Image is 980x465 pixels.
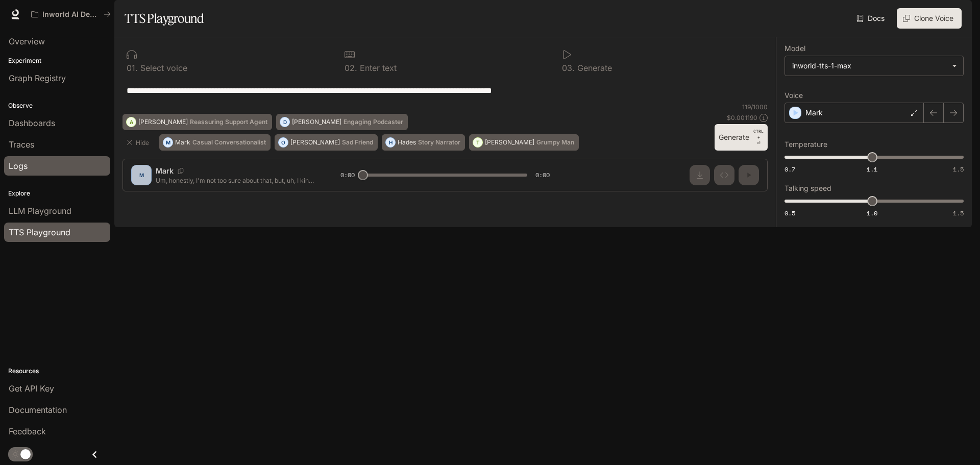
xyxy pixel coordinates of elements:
p: ⏎ [753,128,764,146]
p: [PERSON_NAME] [138,119,188,125]
div: T [473,134,482,151]
p: Select voice [138,64,187,72]
div: inworld-tts-1-max [785,56,963,76]
p: Generate [575,64,612,72]
button: MMarkCasual Conversationalist [159,134,271,151]
div: H [386,134,395,151]
button: A[PERSON_NAME]Reassuring Support Agent [122,114,272,130]
p: Talking speed [785,185,831,192]
span: 1.1 [867,165,877,174]
p: Model [785,45,805,52]
p: Reassuring Support Agent [190,119,267,125]
p: CTRL + [753,128,764,140]
p: Engaging Podcaster [344,119,403,125]
div: D [280,114,289,130]
p: $ 0.001190 [727,113,757,122]
div: M [163,134,173,151]
p: Story Narrator [418,139,460,145]
button: All workspaces [27,4,115,25]
div: O [279,134,288,151]
p: Mark [805,108,823,118]
span: 1.5 [953,165,964,174]
button: Clone Voice [897,8,962,29]
p: Voice [785,92,803,99]
button: HHadesStory Narrator [382,134,465,151]
div: A [127,114,136,130]
p: [PERSON_NAME] [290,139,340,145]
p: Temperature [785,141,827,148]
p: [PERSON_NAME] [292,119,341,125]
button: O[PERSON_NAME]Sad Friend [275,134,378,151]
button: D[PERSON_NAME]Engaging Podcaster [276,114,408,130]
button: T[PERSON_NAME]Grumpy Man [469,134,579,151]
span: 0.5 [785,209,795,217]
span: 1.5 [953,209,964,217]
p: 0 1 . [127,64,138,72]
p: Sad Friend [342,139,373,145]
p: Grumpy Man [536,139,574,145]
button: Hide [122,134,155,151]
p: 0 3 . [562,64,575,72]
button: GenerateCTRL +⏎ [715,124,768,151]
div: inworld-tts-1-max [792,61,947,71]
h1: TTS Playground [125,8,204,29]
p: [PERSON_NAME] [485,139,534,145]
p: Inworld AI Demos [42,10,100,19]
p: Mark [175,139,190,145]
a: Docs [854,8,889,29]
p: Enter text [357,64,397,72]
p: Casual Conversationalist [192,139,266,145]
p: Hades [398,139,416,145]
p: 0 2 . [345,64,357,72]
p: 119 / 1000 [742,103,768,111]
span: 1.0 [867,209,877,217]
span: 0.7 [785,165,795,174]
